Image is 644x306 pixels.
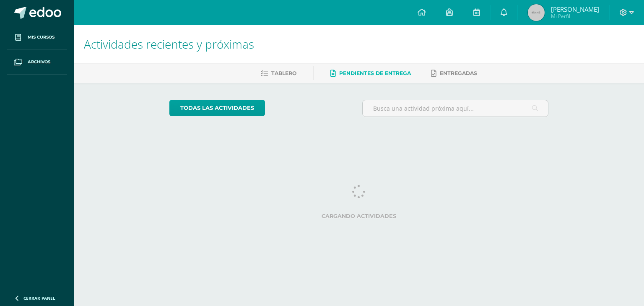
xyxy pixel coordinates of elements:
a: Mis cursos [7,25,67,50]
a: Tablero [261,67,296,80]
label: Cargando actividades [169,213,549,219]
span: Entregadas [440,70,477,76]
span: Mi Perfil [551,13,599,20]
a: Pendientes de entrega [330,67,411,80]
a: todas las Actividades [169,100,265,116]
span: Pendientes de entrega [339,70,411,76]
span: Mis cursos [28,34,55,41]
span: Archivos [28,59,50,65]
span: Actividades recientes y próximas [84,36,254,52]
span: [PERSON_NAME] [551,5,599,13]
a: Entregadas [431,67,477,80]
span: Cerrar panel [23,295,55,301]
input: Busca una actividad próxima aquí... [363,100,548,117]
img: 45x45 [528,4,545,21]
span: Tablero [271,70,296,76]
a: Archivos [7,50,67,75]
